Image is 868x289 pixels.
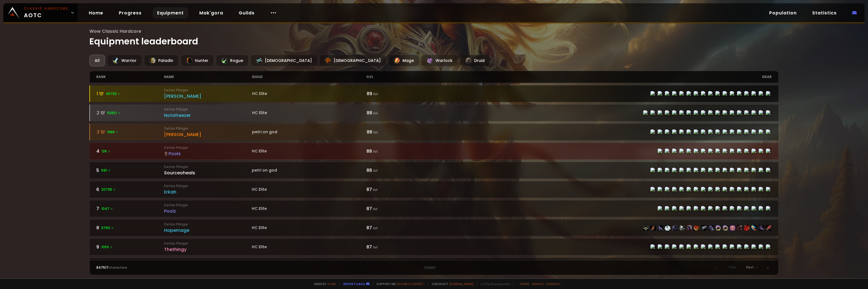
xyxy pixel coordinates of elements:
[164,222,252,227] small: Defias Pillager
[107,130,119,135] span: 1986
[101,245,113,250] span: 1050
[729,265,736,270] span: Prev
[164,88,252,93] small: Defias Pillager
[367,90,434,97] div: 89
[96,265,109,270] span: 847517
[460,55,490,66] div: Druid
[84,7,108,19] a: Home
[195,7,228,19] a: Mak'gora
[101,187,116,192] span: 207115
[89,162,778,179] a: 5591 Defias PillagerSourceohealspetri on god88 ilvlitem-22514item-21712item-22515item-4336item-22...
[366,243,434,250] div: 87
[101,206,113,211] span: 1047
[701,225,706,231] img: item-23021
[311,282,336,286] span: Made by
[265,265,603,270] div: 1
[102,149,111,154] span: 126
[643,225,649,231] img: item-22498
[24,6,68,19] span: AOTC
[89,258,778,275] a: 101751 Defias PillagerPriestwingpetri on god87 ilvlitem-22514item-21712item-22515item-22512item-2...
[672,225,678,231] img: item-22496
[97,90,164,97] div: 1
[373,168,378,173] small: ilvl
[164,131,252,138] div: [PERSON_NAME]
[373,282,425,286] span: Support me,
[96,186,164,193] div: 6
[546,282,561,286] a: Consent
[715,225,721,231] img: item-23237
[373,226,378,230] small: ilvl
[766,225,771,231] img: item-22820
[694,225,699,231] img: item-22500
[164,184,252,189] small: Defias Pillager
[96,205,164,212] div: 7
[449,282,474,286] a: [DOMAIN_NAME]
[96,265,265,270] div: characters
[164,203,252,208] small: Defias Pillager
[89,181,778,198] a: 6207115 Defias PillagerErkahHC Elite87 ilvlitem-22498item-23057item-22983item-17723item-22496item...
[164,145,252,150] small: Defias Pillager
[216,55,248,66] div: Rogue
[759,225,764,231] img: item-21597
[144,55,178,66] div: Paladin
[96,167,164,174] div: 5
[164,189,252,195] div: Erkah
[252,91,367,97] div: HC Elite
[373,245,378,250] small: ilvl
[746,265,754,270] span: Next
[164,208,252,215] div: Poolz
[686,225,692,231] img: item-22497
[252,206,367,212] div: HC Elite
[252,148,367,154] div: HC Elite
[89,28,778,48] h1: Equipment leaderboard
[366,186,434,193] div: 87
[89,238,778,255] a: 91050 Defias PillagerThethingyHC Elite87 ilvlitem-22428item-21712item-22429item-22425item-21582it...
[114,7,146,19] a: Progress
[373,92,378,96] small: ilvl
[328,282,336,286] a: a fan
[737,225,743,231] img: item-19379
[665,225,670,231] img: item-6795
[723,225,728,231] img: item-23025
[89,28,778,35] span: Wow Classic Hardcore
[252,187,367,192] div: HC Elite
[397,282,425,286] a: Buy me a coffee
[153,7,188,19] a: Equipment
[164,164,252,169] small: Defias Pillager
[164,227,252,234] div: Hopemage
[252,71,367,83] div: guild
[708,225,714,231] img: item-22501
[477,282,510,286] span: v. d752d5 - production
[252,110,367,116] div: HC Elite
[808,7,841,19] a: Statistics
[164,241,252,246] small: Defias Pillager
[367,109,434,116] div: 88
[730,225,735,231] img: item-23001
[97,109,164,116] div: 2
[107,55,142,66] div: Warrior
[252,167,367,173] div: petri on god
[3,3,78,22] a: Classic HardcoreAOTC
[251,55,317,66] div: [DEMOGRAPHIC_DATA]
[107,110,120,115] span: 53921
[96,224,164,231] div: 8
[388,55,419,66] div: Mage
[101,168,111,173] span: 591
[164,169,252,176] div: Sourceoheals
[89,104,778,121] a: 253921 Defias PillagerNotafreezerHC Elite88 ilvlitem-22498item-23057item-22983item-2575item-22496...
[164,93,252,100] div: [PERSON_NAME]
[96,148,164,155] div: 4
[373,111,378,115] small: ilvl
[367,129,434,135] div: 88
[765,7,801,19] a: Population
[252,129,367,135] div: petri on god
[164,150,252,157] div: Pools
[164,246,252,253] div: Thethingy
[101,225,114,230] span: 5760
[366,224,434,231] div: 87
[97,129,164,135] div: 3
[421,55,458,66] div: Warlock
[89,200,778,217] a: 71047 Defias PillagerPoolzHC Elite87 ilvlitem-22506item-22943item-22507item-22504item-22510item-2...
[366,71,434,83] div: ilvl
[96,243,164,250] div: 9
